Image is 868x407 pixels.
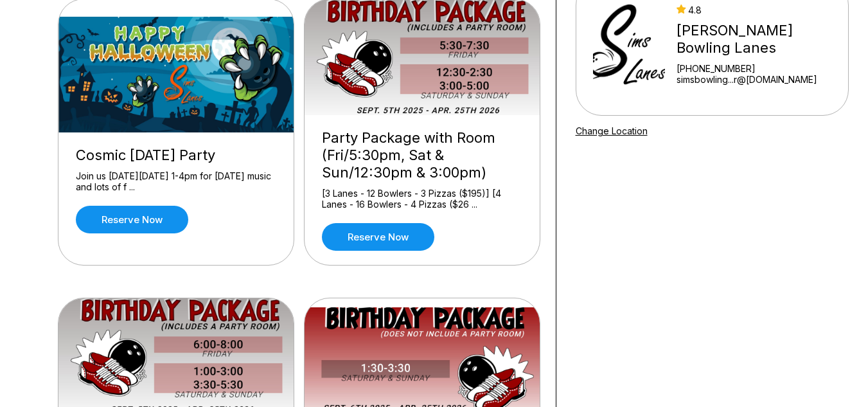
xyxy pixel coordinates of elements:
div: 4.8 [677,5,842,15]
div: [3 Lanes - 12 Bowlers - 3 Pizzas ($195)] [4 Lanes - 16 Bowlers - 4 Pizzas ($26 ... [322,188,522,210]
a: Reserve now [322,223,434,251]
div: [PHONE_NUMBER] [677,63,842,74]
div: Cosmic [DATE] Party [76,147,276,164]
a: simsbowling...r@[DOMAIN_NAME] [677,74,842,85]
div: Join us [DATE][DATE] 1-4pm for [DATE] music and lots of f ... [76,170,276,193]
a: Change Location [576,125,648,136]
a: Reserve now [76,206,188,233]
div: [PERSON_NAME] Bowling Lanes [677,22,842,57]
img: Cosmic Halloween Party [58,17,295,132]
div: Party Package with Room (Fri/5:30pm, Sat & Sun/12:30pm & 3:00pm) [322,129,522,181]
